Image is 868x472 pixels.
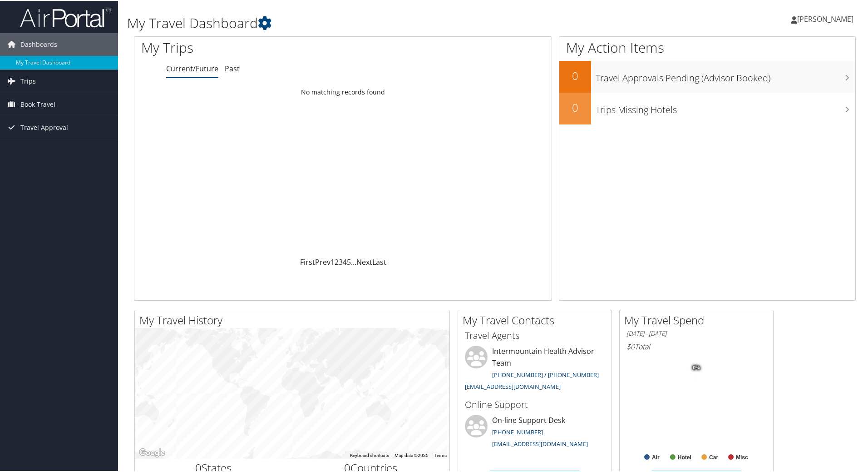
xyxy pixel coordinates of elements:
button: Keyboard shortcuts [350,452,389,458]
text: Misc [736,453,748,460]
text: Car [709,453,718,460]
text: Air [652,453,660,460]
h2: My Travel Spend [624,312,773,327]
span: Travel Approval [20,115,68,138]
h6: [DATE] - [DATE] [626,328,766,337]
h2: My Travel Contacts [463,312,612,327]
span: … [351,256,356,266]
h1: My Trips [141,37,371,56]
h3: Trips Missing Hotels [596,98,855,115]
a: 3 [339,256,343,266]
a: 0Travel Approvals Pending (Advisor Booked) [559,60,855,92]
a: Open this area in Google Maps (opens a new window) [137,446,167,458]
a: 5 [347,256,351,266]
a: Terms (opens in new tab) [434,452,447,457]
h2: 0 [559,67,591,83]
h2: 0 [559,99,591,114]
li: On-line Support Desk [460,414,609,451]
span: Book Travel [20,92,55,115]
a: Current/Future [166,63,218,73]
a: 0Trips Missing Hotels [559,92,855,124]
span: Dashboards [20,32,57,55]
a: 4 [343,256,347,266]
a: Last [372,256,386,266]
a: Past [225,63,240,73]
h6: Total [626,341,766,351]
a: 1 [330,256,335,266]
td: No matching records found [134,83,552,99]
img: Google [137,446,167,458]
span: Trips [20,69,36,92]
h2: My Travel History [139,312,449,327]
h3: Online Support [465,397,605,410]
a: [EMAIL_ADDRESS][DOMAIN_NAME] [465,382,561,390]
span: $0 [626,341,635,351]
h1: My Travel Dashboard [127,13,617,32]
span: [PERSON_NAME] [797,13,853,23]
h3: Travel Approvals Pending (Advisor Booked) [596,66,855,84]
span: Map data ©2025 [395,452,429,457]
a: [PHONE_NUMBER] / [PHONE_NUMBER] [492,370,599,378]
li: Intermountain Health Advisor Team [460,345,609,393]
img: airportal-logo.png [20,6,111,27]
tspan: 0% [693,364,700,370]
a: [PHONE_NUMBER] [492,427,543,435]
a: 2 [335,256,339,266]
h3: Travel Agents [465,328,605,341]
text: Hotel [678,453,691,460]
a: [PERSON_NAME] [791,5,863,32]
a: Next [356,256,372,266]
h1: My Action Items [559,37,855,56]
a: First [300,256,315,266]
a: Prev [315,256,330,266]
a: [EMAIL_ADDRESS][DOMAIN_NAME] [492,439,588,447]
